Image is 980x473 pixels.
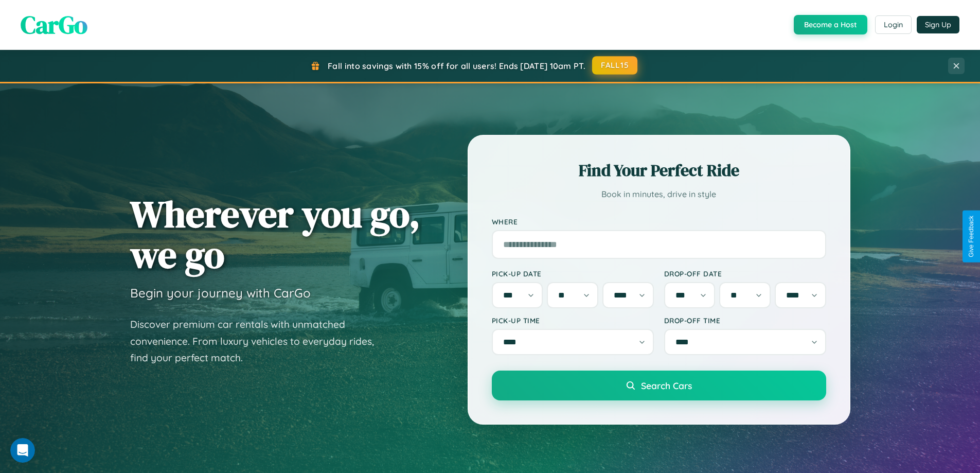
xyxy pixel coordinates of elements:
button: Login [875,15,912,34]
h2: Find Your Perfect Ride [492,159,826,182]
span: CarGo [21,8,87,42]
button: FALL15 [592,56,637,75]
h3: Begin your journey with CarGo [130,285,311,301]
p: Book in minutes, drive in style [492,187,826,202]
span: Search Cars [641,380,692,391]
button: Sign Up [917,16,959,33]
label: Drop-off Date [664,269,826,278]
label: Pick-up Time [492,316,654,325]
h1: Wherever you go, we go [130,194,420,275]
div: Give Feedback [968,216,975,257]
button: Search Cars [492,371,826,400]
label: Where [492,217,826,226]
span: Fall into savings with 15% off for all users! Ends [DATE] 10am PT. [328,61,585,71]
p: Discover premium car rentals with unmatched convenience. From luxury vehicles to everyday rides, ... [130,316,387,366]
button: Become a Host [794,15,867,34]
label: Drop-off Time [664,316,826,325]
label: Pick-up Date [492,269,654,278]
iframe: Intercom live chat [10,438,35,463]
